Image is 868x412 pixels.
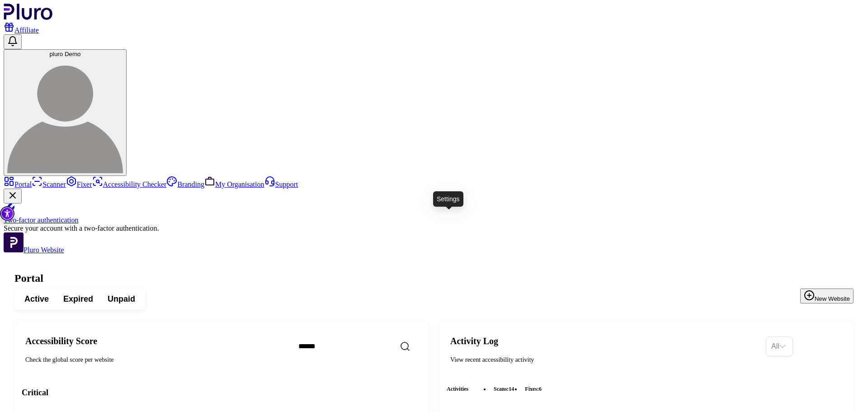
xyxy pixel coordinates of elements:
div: Settings [433,191,463,207]
h3: Critical [22,387,421,398]
span: 14 [509,386,514,392]
span: Expired [63,294,93,304]
h2: Activity Log [450,336,759,346]
input: Search [291,337,447,356]
a: Branding [166,180,204,188]
a: Portal [4,180,32,188]
button: Active [17,291,56,307]
div: Set sorting [766,336,793,356]
span: pluro Demo [50,51,81,57]
span: Unpaid [108,294,135,304]
a: Accessibility Checker [92,180,167,188]
img: pluro Demo [7,57,123,173]
div: Two-factor authentication [4,216,864,224]
button: Close Two-factor authentication notification [4,189,22,204]
a: My Organisation [204,180,264,188]
button: New Website [800,289,854,303]
h1: Portal [14,272,854,284]
button: pluro Demopluro Demo [4,49,127,176]
h2: Accessibility Score [25,336,284,346]
a: Logo [4,14,53,21]
li: fixes : [521,384,545,393]
a: Scanner [32,180,66,188]
aside: Sidebar menu [4,176,864,254]
button: Expired [56,291,100,307]
span: Active [24,294,49,304]
button: Unpaid [100,291,142,307]
a: Affiliate [4,26,39,34]
div: Secure your account with a two-factor authentication. [4,224,864,232]
a: Two-factor authentication [4,204,864,224]
div: Activities [447,379,846,399]
a: Support [264,180,298,188]
button: Open notifications, you have 0 new notifications [4,34,22,49]
div: View recent accessibility activity [450,355,759,365]
a: Fixer [66,180,92,188]
span: 6 [539,386,542,392]
div: Check the global score per website [25,355,284,365]
li: scans : [490,384,518,393]
a: Open Pluro Website [4,246,64,254]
